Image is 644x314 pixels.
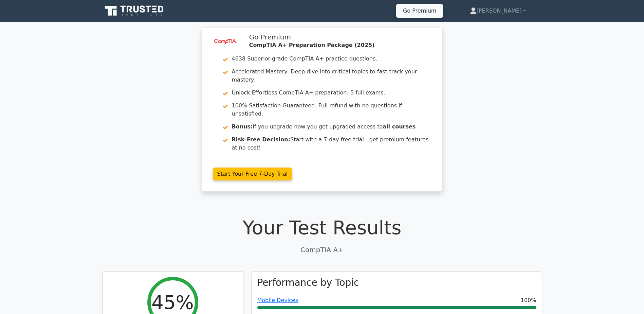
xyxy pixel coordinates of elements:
[151,291,194,314] h2: 45%
[399,6,440,15] a: Go Premium
[257,277,359,289] h3: Performance by Topic
[454,4,542,18] a: [PERSON_NAME]
[213,168,292,180] a: Start Your Free 7-Day Trial
[102,245,542,255] p: CompTIA A+
[521,296,536,304] span: 100%
[257,297,298,303] a: Mobile Devices
[102,216,542,239] h1: Your Test Results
